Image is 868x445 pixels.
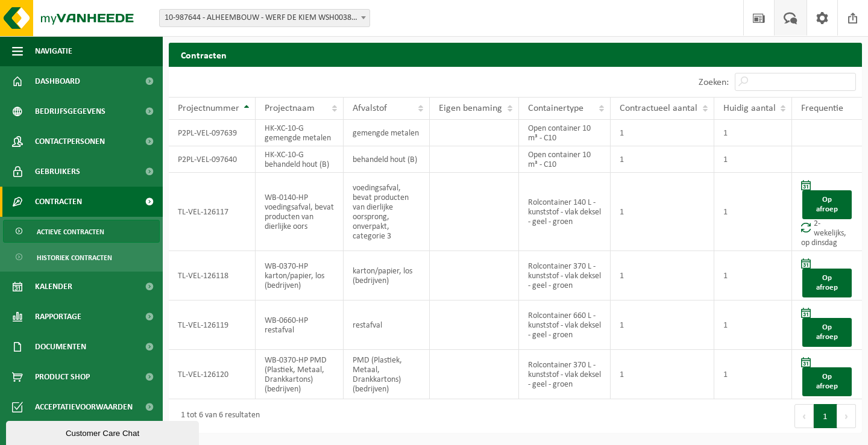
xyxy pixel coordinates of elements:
[35,126,105,157] span: Contactpersonen
[35,302,81,332] span: Rapportage
[35,332,86,362] span: Documenten
[6,419,201,445] iframe: chat widget
[519,251,611,300] td: Rolcontainer 370 L - kunststof - vlak deksel - geel - groen
[714,300,792,350] td: 1
[519,350,611,399] td: Rolcontainer 370 L - kunststof - vlak deksel - geel - groen
[35,66,80,96] span: Dashboard
[439,104,502,113] span: Eigen benaming
[519,120,611,146] td: Open container 10 m³ - C10
[802,269,852,297] a: Op afroep
[265,104,315,113] span: Projectnaam
[169,43,862,66] h2: Contracten
[611,146,714,173] td: 1
[344,120,430,146] td: gemengde metalen
[35,157,80,187] span: Gebruikers
[611,173,714,251] td: 1
[160,10,370,26] span: 10-987644 - ALHEEMBOUW - WERF DE KIEM WSH0038 - RUISELEDE
[37,220,104,243] span: Actieve contracten
[528,104,583,113] span: Containertype
[699,78,729,87] label: Zoeken:
[256,173,344,251] td: WB-0140-HP voedingsafval, bevat producten van dierlijke oors
[256,120,344,146] td: HK-XC-10-G gemengde metalen
[178,104,239,113] span: Projectnummer
[256,350,344,399] td: WB-0370-HP PMD (Plastiek, Metaal, Drankkartons) (bedrijven)
[256,251,344,300] td: WB-0370-HP karton/papier, los (bedrijven)
[611,300,714,350] td: 1
[169,120,256,146] td: P2PL-VEL-097639
[353,104,387,113] span: Afvalstof
[714,173,792,251] td: 1
[519,146,611,173] td: Open container 10 m³ - C10
[37,246,112,269] span: Historiek contracten
[723,104,776,113] span: Huidig aantal
[794,404,814,428] button: Previous
[344,300,430,350] td: restafval
[344,173,430,251] td: voedingsafval, bevat producten van dierlijke oorsprong, onverpakt, categorie 3
[169,146,256,173] td: P2PL-VEL-097640
[344,251,430,300] td: karton/papier, los (bedrijven)
[159,9,370,27] span: 10-987644 - ALHEEMBOUW - WERF DE KIEM WSH0038 - RUISELEDE
[35,36,72,66] span: Navigatie
[802,190,852,219] a: Op afroep
[256,300,344,350] td: WB-0660-HP restafval
[35,187,82,217] span: Contracten
[519,300,611,350] td: Rolcontainer 660 L - kunststof - vlak deksel - geel - groen
[35,362,90,392] span: Product Shop
[35,392,133,422] span: Acceptatievoorwaarden
[792,173,862,251] td: 2-wekelijks, op dinsdag
[814,404,837,428] button: 1
[714,350,792,399] td: 1
[714,251,792,300] td: 1
[344,350,430,399] td: PMD (Plastiek, Metaal, Drankkartons) (bedrijven)
[620,104,697,113] span: Contractueel aantal
[611,251,714,300] td: 1
[802,318,852,347] a: Op afroep
[256,146,344,173] td: HK-XC-10-G behandeld hout (B)
[714,146,792,173] td: 1
[837,404,856,428] button: Next
[169,300,256,350] td: TL-VEL-126119
[611,120,714,146] td: 1
[169,350,256,399] td: TL-VEL-126120
[802,367,852,396] a: Op afroep
[169,173,256,251] td: TL-VEL-126117
[344,146,430,173] td: behandeld hout (B)
[35,96,105,126] span: Bedrijfsgegevens
[714,120,792,146] td: 1
[169,251,256,300] td: TL-VEL-126118
[611,350,714,399] td: 1
[175,405,260,427] div: 1 tot 6 van 6 resultaten
[35,272,72,302] span: Kalender
[519,173,611,251] td: Rolcontainer 140 L - kunststof - vlak deksel - geel - groen
[3,220,160,243] a: Actieve contracten
[801,104,843,113] span: Frequentie
[3,246,160,269] a: Historiek contracten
